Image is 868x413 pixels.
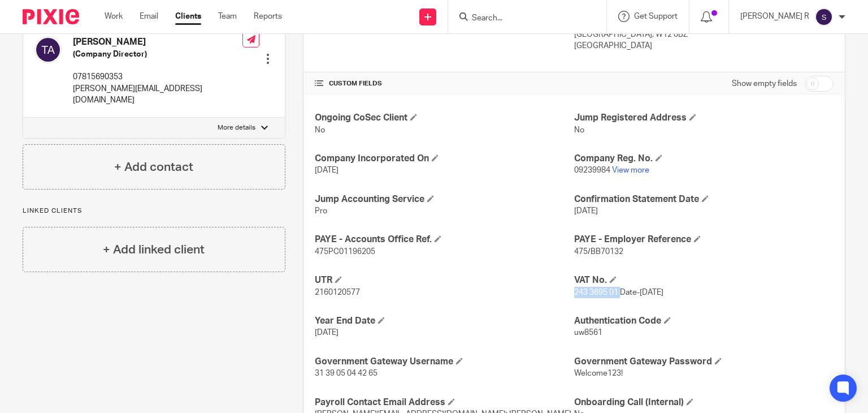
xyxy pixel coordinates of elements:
[315,207,327,215] span: Pro
[574,234,834,246] h4: PAYE - Employer Reference
[815,8,833,26] img: svg%3E
[315,356,574,368] h4: Government Gateway Username
[315,397,574,408] h4: Payroll Contact Email Address
[315,193,574,205] h4: Jump Accounting Service
[73,36,242,48] h4: [PERSON_NAME]
[574,193,834,205] h4: Confirmation Statement Date
[740,11,809,22] p: [PERSON_NAME] R
[315,289,360,296] span: 2160120577
[114,158,193,176] h4: + Add contact
[574,112,834,124] h4: Jump Registered Address
[218,11,237,22] a: Team
[634,12,678,20] span: Get Support
[315,126,325,134] span: No
[315,112,574,124] h4: Ongoing CoSec Client
[574,397,834,408] h4: Onboarding Call (Internal)
[23,206,285,216] p: Linked clients
[574,207,598,215] span: [DATE]
[315,234,574,246] h4: PAYE - Accounts Office Ref.
[175,11,201,22] a: Clients
[574,315,834,327] h4: Authentication Code
[315,248,375,256] span: 475PC01196205
[315,274,574,286] h4: UTR
[471,14,572,24] input: Search
[34,36,62,63] img: svg%3E
[315,315,574,327] h4: Year End Date
[315,166,338,174] span: [DATE]
[732,78,797,89] label: Show empty fields
[105,11,123,22] a: Work
[574,356,834,368] h4: Government Gateway Password
[73,71,242,83] p: 07815690353
[574,248,623,256] span: 475/BB70132
[574,40,834,51] p: [GEOGRAPHIC_DATA]
[574,126,584,134] span: No
[73,83,242,106] p: [PERSON_NAME][EMAIL_ADDRESS][DOMAIN_NAME]
[574,166,610,174] span: 09239984
[574,274,834,286] h4: VAT No.
[103,241,205,259] h4: + Add linked client
[315,153,574,165] h4: Company Incorporated On
[23,9,79,24] img: Pixie
[254,11,282,22] a: Reports
[315,79,574,88] h4: CUSTOM FIELDS
[574,153,834,165] h4: Company Reg. No.
[574,329,602,337] span: uw8561
[574,369,623,377] span: Welcome123!
[315,329,338,337] span: [DATE]
[574,29,834,40] p: [GEOGRAPHIC_DATA], W12 0BZ
[315,369,377,377] span: 31 39 05 04 42 65
[218,123,255,132] p: More details
[574,289,663,296] span: 243 3695 01 Date-[DATE]
[140,11,158,22] a: Email
[612,166,649,174] a: View more
[73,49,242,60] h5: (Company Director)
